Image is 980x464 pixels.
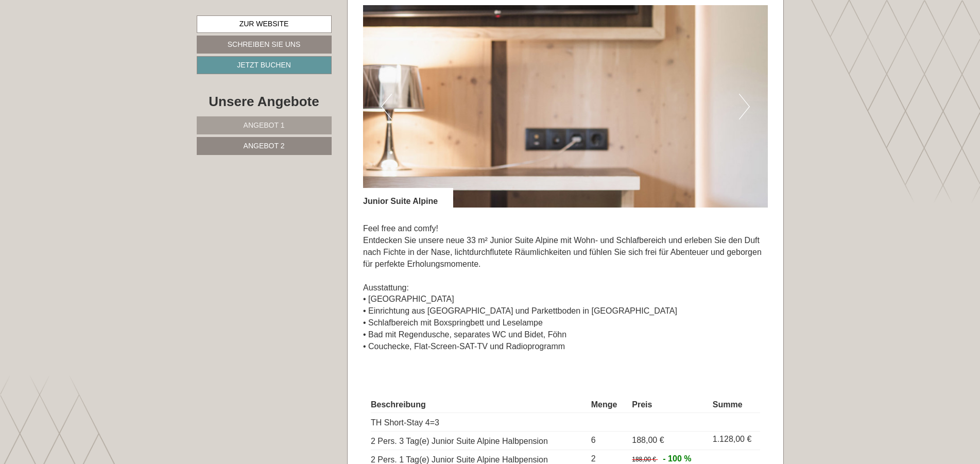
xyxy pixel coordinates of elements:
a: Schreiben Sie uns [197,36,332,54]
th: Beschreibung [371,397,587,413]
td: 1.128,00 € [709,432,760,450]
span: Angebot 2 [244,142,285,150]
img: image [363,5,768,208]
button: Previous [381,94,392,119]
div: Unsere Angebote [197,92,332,111]
span: 188,00 € [632,436,664,444]
div: Junior Suite Alpine [363,188,453,208]
a: Jetzt buchen [197,56,332,74]
a: Zur Website [197,15,332,33]
span: - 100 % [663,454,691,463]
th: Summe [709,397,760,413]
span: Angebot 1 [244,121,285,129]
span: 188,00 € [632,456,656,463]
button: Next [739,94,750,119]
td: TH Short-Stay 4=3 [371,413,587,432]
p: Feel free and comfy! Entdecken Sie unsere neue 33 m² Junior Suite Alpine mit Wohn- und Schlafbere... [363,223,768,352]
th: Menge [587,397,628,413]
td: 6 [587,432,628,450]
th: Preis [628,397,708,413]
td: 2 Pers. 3 Tag(e) Junior Suite Alpine Halbpension [371,432,587,450]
